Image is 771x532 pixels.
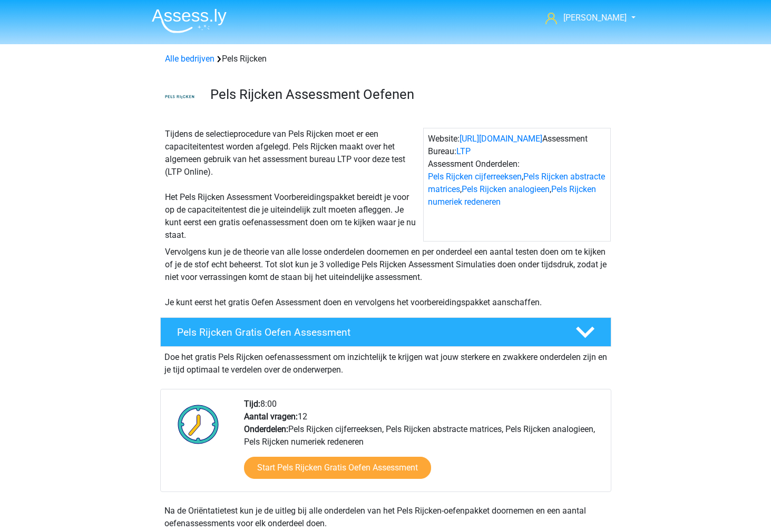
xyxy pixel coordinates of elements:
[244,457,431,479] a: Start Pels Rijcken Gratis Oefen Assessment
[456,146,471,156] a: LTP
[165,54,214,64] a: Alle bedrijven
[210,86,603,103] h3: Pels Rijcken Assessment Oefenen
[160,347,611,376] div: Doe het gratis Pels Rijcken oefenassessment om inzichtelijk te krijgen wat jouw sterkere en zwakk...
[156,317,616,347] a: Pels Rijcken Gratis Oefen Assessment
[244,399,260,409] b: Tijd:
[172,398,225,450] img: Klok
[161,53,611,65] div: Pels Rijcken
[152,8,227,33] img: Assessly
[563,13,627,23] span: [PERSON_NAME]
[161,128,423,242] div: Tijdens de selectieprocedure van Pels Rijcken moet er een capaciteitentest worden afgelegd. Pels ...
[541,12,628,24] a: [PERSON_NAME]
[244,424,288,434] b: Onderdelen:
[423,128,611,242] div: Website: Assessment Bureau: Assessment Onderdelen: , , ,
[460,134,542,144] a: [URL][DOMAIN_NAME]
[428,172,522,182] a: Pels Rijcken cijferreeksen
[177,326,559,338] h4: Pels Rijcken Gratis Oefen Assessment
[236,398,610,491] div: 8:00 12 Pels Rijcken cijferreeksen, Pels Rijcken abstracte matrices, Pels Rijcken analogieen, Pel...
[462,184,550,194] a: Pels Rijcken analogieen
[160,505,611,530] div: Na de Oriëntatietest kun je de uitleg bij alle onderdelen van het Pels Rijcken-oefenpakket doorne...
[244,411,298,421] b: Aantal vragen:
[161,246,611,309] div: Vervolgens kun je de theorie van alle losse onderdelen doornemen en per onderdeel een aantal test...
